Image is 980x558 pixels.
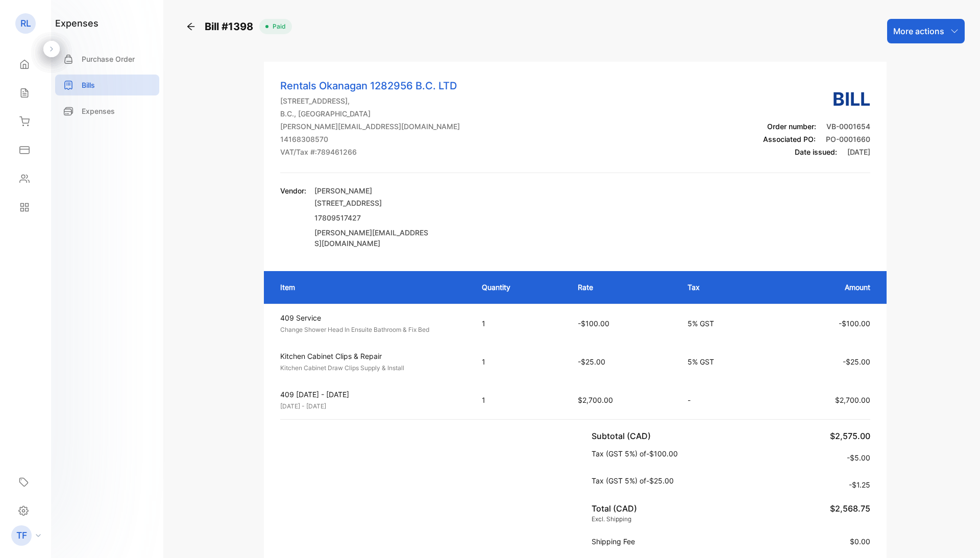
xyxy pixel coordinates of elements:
span: Tax (GST 5%) of [592,449,646,458]
span: Bill #1398 [205,19,259,34]
span: -$25.00 [646,476,674,485]
p: 17809517427 [314,212,432,223]
span: -$100.00 [646,449,678,458]
p: [PERSON_NAME][EMAIL_ADDRESS][DOMAIN_NAME] [314,227,432,249]
span: $2,700.00 [835,396,870,404]
p: Kitchen Cabinet Draw Clips Supply & Install [280,363,463,373]
p: [STREET_ADDRESS], [280,95,460,106]
p: RL [20,17,31,30]
p: [STREET_ADDRESS] [314,196,432,210]
p: Purchase Order [82,54,135,64]
a: Expenses [55,101,159,122]
span: $0.00 [850,537,870,546]
p: Order number: [763,121,870,132]
p: Associated PO: [763,134,870,144]
span: Tax (GST 5%) of [592,476,646,485]
p: 1 [482,318,558,329]
span: PO-0001660 [826,135,870,143]
p: 1 [482,395,558,405]
span: -$1.25 [849,480,870,489]
p: Tax [688,282,759,293]
p: Rate [578,282,667,293]
p: Shipping Fee [592,536,639,547]
p: [PERSON_NAME][EMAIL_ADDRESS][DOMAIN_NAME] [280,121,460,132]
p: 409 Service [280,312,463,323]
p: Expenses [82,106,115,116]
iframe: LiveChat chat widget [937,515,980,558]
p: More actions [893,25,944,37]
p: [PERSON_NAME] [314,185,432,196]
span: $2,568.75 [830,503,870,514]
span: -$25.00 [843,357,870,366]
a: Purchase Order [55,48,159,69]
p: B.C., [GEOGRAPHIC_DATA] [280,108,460,119]
span: -$25.00 [578,357,605,366]
p: Kitchen Cabinet Clips & Repair [280,351,463,361]
p: 5% GST [688,318,759,329]
p: Vendor: [280,185,306,196]
p: 5% GST [688,356,759,367]
p: Excl. Shipping [592,515,637,524]
p: Rentals Okanagan 1282956 B.C. LTD [280,78,460,93]
p: Date issued: [763,147,870,157]
span: $2,575.00 [830,431,870,441]
p: 14168308570 [280,134,460,144]
span: $2,700.00 [578,396,613,404]
button: More actions [887,19,965,43]
p: Bills [82,80,95,90]
p: [DATE] - [DATE] [280,402,463,411]
h3: bill [763,85,870,113]
p: TF [16,529,27,542]
span: Paid [268,22,286,31]
span: [DATE] [847,148,870,156]
span: VB-0001654 [826,122,870,131]
span: -$100.00 [839,319,870,328]
p: Item [280,282,461,293]
a: Bills [55,75,159,95]
p: Change Shower Head In Ensuite Bathroom & Fix Bed [280,325,463,334]
h1: expenses [55,16,99,30]
p: - [688,395,759,405]
p: Subtotal (CAD) [592,430,655,442]
p: 409 [DATE] - [DATE] [280,389,463,400]
p: VAT/Tax #: 789461266 [280,147,460,157]
p: Amount [779,282,870,293]
span: -$5.00 [847,453,870,462]
p: Total (CAD) [592,502,637,515]
p: Quantity [482,282,558,293]
span: -$100.00 [578,319,609,328]
p: 1 [482,356,558,367]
